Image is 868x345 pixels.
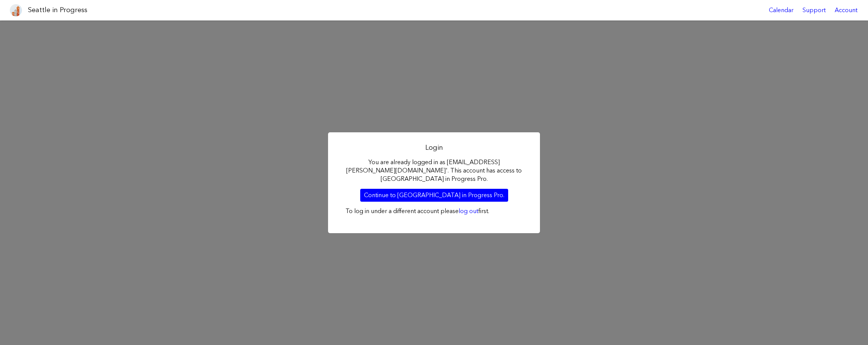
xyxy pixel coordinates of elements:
p: To log in under a different account please first. [345,207,523,215]
p: You are already logged in as [EMAIL_ADDRESS][PERSON_NAME][DOMAIN_NAME]'. This account has access ... [345,158,523,183]
a: Continue to [GEOGRAPHIC_DATA] in Progress Pro. [360,189,508,202]
h1: Seattle in Progress [28,5,87,15]
img: favicon-96x96.png [10,4,22,16]
a: log out [459,207,478,215]
h2: Login [345,143,523,152]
